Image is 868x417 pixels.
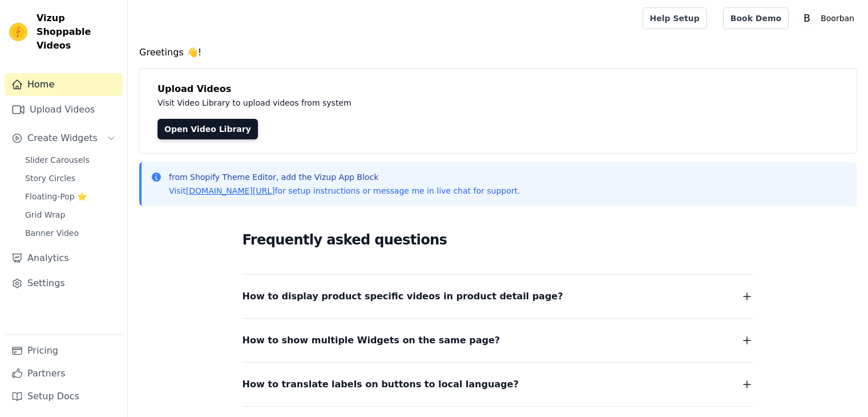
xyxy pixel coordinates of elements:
[18,189,123,205] a: Floating-Pop ⭐
[18,225,123,241] a: Banner Video
[243,288,563,304] span: How to display product specific videos in product detail page?
[158,82,838,96] h4: Upload Videos
[186,186,275,195] a: [DOMAIN_NAME][URL]
[5,362,123,385] a: Partners
[5,385,123,408] a: Setup Docs
[169,185,520,197] p: Visit for setup instructions or message me in live chat for support.
[5,272,123,295] a: Settings
[18,170,123,186] a: Story Circles
[18,207,123,223] a: Grid Wrap
[798,8,859,29] button: B Boorban
[27,131,98,145] span: Create Widgets
[243,332,754,348] button: How to show multiple Widgets on the same page?
[37,11,118,53] span: Vizup Shoppable Videos
[243,332,500,348] span: How to show multiple Widgets on the same page?
[816,8,859,29] p: Boorban
[243,228,754,251] h2: Frequently asked questions
[139,46,857,59] h4: Greetings 👋!
[9,23,27,41] img: Vizup
[5,98,123,121] a: Upload Videos
[243,288,754,304] button: How to display product specific videos in product detail page?
[25,191,87,202] span: Floating-Pop ⭐
[25,173,75,184] span: Story Circles
[243,376,519,392] span: How to translate labels on buttons to local language?
[643,7,707,29] a: Help Setup
[5,127,123,150] button: Create Widgets
[25,227,79,239] span: Banner Video
[25,209,65,220] span: Grid Wrap
[5,339,123,362] a: Pricing
[723,7,789,29] a: Book Demo
[5,247,123,270] a: Analytics
[18,152,123,168] a: Slider Carousels
[5,73,123,96] a: Home
[158,119,258,139] a: Open Video Library
[25,154,90,166] span: Slider Carousels
[243,376,754,392] button: How to translate labels on buttons to local language?
[158,96,669,110] p: Visit Video Library to upload videos from system
[804,13,810,24] text: B
[169,171,520,183] p: from Shopify Theme Editor, add the Vizup App Block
